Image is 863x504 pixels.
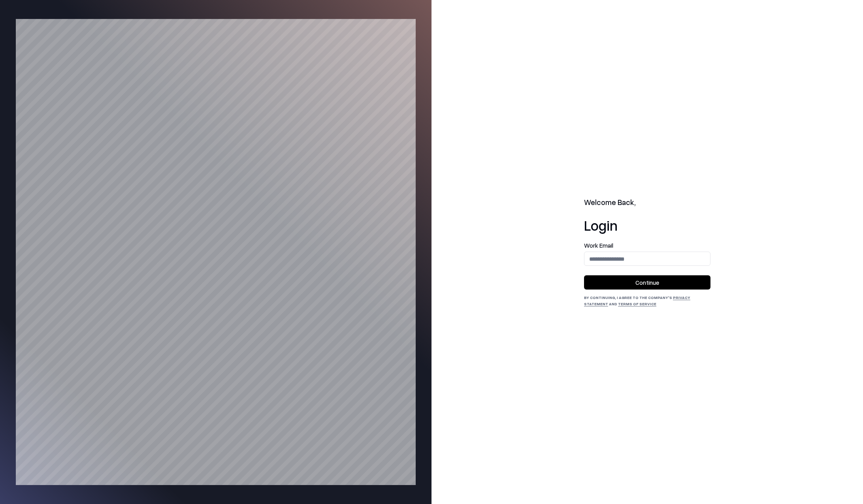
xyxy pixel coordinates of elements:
[584,294,710,307] div: By continuing, I agree to the Company's and
[618,301,656,306] a: Terms of Service
[584,217,710,233] h1: Login
[584,243,710,248] label: Work Email
[584,197,710,208] h2: Welcome Back,
[584,275,710,290] button: Continue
